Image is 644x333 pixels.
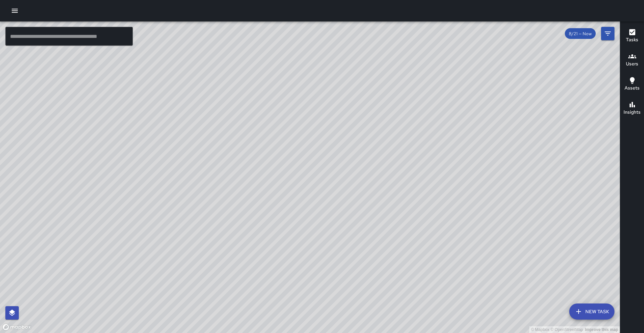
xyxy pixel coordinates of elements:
span: 8/21 — Now [565,31,596,37]
button: Assets [620,72,644,97]
h6: Assets [625,85,640,92]
button: Users [620,48,644,72]
button: Insights [620,97,644,121]
h6: Users [626,60,638,68]
button: Tasks [620,24,644,48]
h6: Insights [624,109,641,116]
button: New Task [569,303,614,320]
button: Filters [601,27,614,40]
h6: Tasks [626,36,638,44]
